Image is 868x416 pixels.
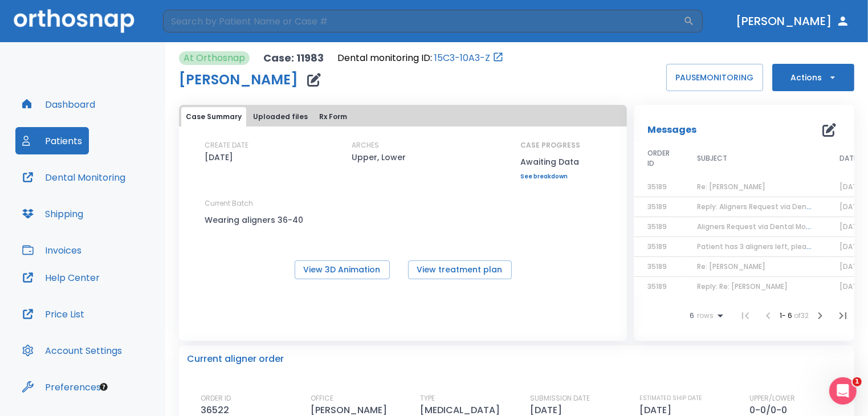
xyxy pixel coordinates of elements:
[520,155,580,169] p: Awaiting Data
[530,393,590,403] p: SUBMISSION DATE
[647,242,667,251] span: 35189
[295,260,390,279] button: View 3D Animation
[352,140,379,150] p: ARCHES
[749,393,795,403] p: UPPER/LOWER
[647,123,696,137] p: Messages
[840,153,857,164] span: DATE
[840,202,864,211] span: [DATE]
[187,352,284,366] p: Current aligner order
[248,107,312,127] button: Uploaded files
[772,64,854,91] button: Actions
[840,182,864,191] span: [DATE]
[337,51,432,65] p: Dental monitoring ID:
[15,300,91,328] button: Price List
[697,202,855,211] span: Reply: Aligners Request via Dental Monitoring
[15,373,108,401] button: Preferences
[647,202,667,211] span: 35189
[690,312,694,320] span: 6
[15,264,107,291] button: Help Center
[639,393,702,403] p: ESTIMATED SHIP DATE
[647,282,667,291] span: 35189
[840,242,864,251] span: [DATE]
[829,377,857,405] iframe: Intercom live chat
[840,222,864,231] span: [DATE]
[697,182,765,191] span: Re: [PERSON_NAME]
[697,153,727,164] span: SUBJECT
[780,311,794,320] span: 1 - 6
[15,91,102,118] button: Dashboard
[408,260,512,279] button: View treatment plan
[840,262,864,271] span: [DATE]
[311,393,333,403] p: OFFICE
[697,262,765,271] span: Re: [PERSON_NAME]
[520,140,580,150] p: CASE PROGRESS
[337,51,504,65] div: Open patient in dental monitoring portal
[352,150,406,164] p: Upper, Lower
[15,236,88,264] button: Invoices
[840,282,864,291] span: [DATE]
[15,200,90,227] button: Shipping
[263,51,324,65] p: Case: 11983
[434,51,490,65] a: 15C3-10A3-Z
[205,198,307,209] p: Current Batch
[205,140,248,150] p: CREATE DATE
[15,337,129,364] button: Account Settings
[647,182,667,191] span: 35189
[99,382,109,392] div: Tooltip anchor
[181,107,246,127] button: Case Summary
[179,73,298,87] h1: [PERSON_NAME]
[205,150,233,164] p: [DATE]
[853,377,862,386] span: 1
[201,393,231,403] p: ORDER ID
[14,9,135,32] img: Orthosnap
[666,64,763,91] button: PAUSEMONITORING
[15,127,89,154] button: Patients
[420,393,435,403] p: TYPE
[205,213,307,227] p: Wearing aligners 36-40
[794,311,809,320] span: of 32
[315,107,352,127] button: Rx Form
[731,11,854,31] button: [PERSON_NAME]
[697,282,788,291] span: Reply: Re: [PERSON_NAME]
[181,107,625,127] div: tabs
[163,10,683,32] input: Search by Patient Name or Case #
[647,148,670,169] span: ORDER ID
[15,164,132,191] button: Dental Monitoring
[520,173,580,180] a: See breakdown
[184,51,245,65] p: At Orthosnap
[697,222,833,231] span: Aligners Request via Dental Monitoring
[647,222,667,231] span: 35189
[694,312,714,320] span: rows
[647,262,667,271] span: 35189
